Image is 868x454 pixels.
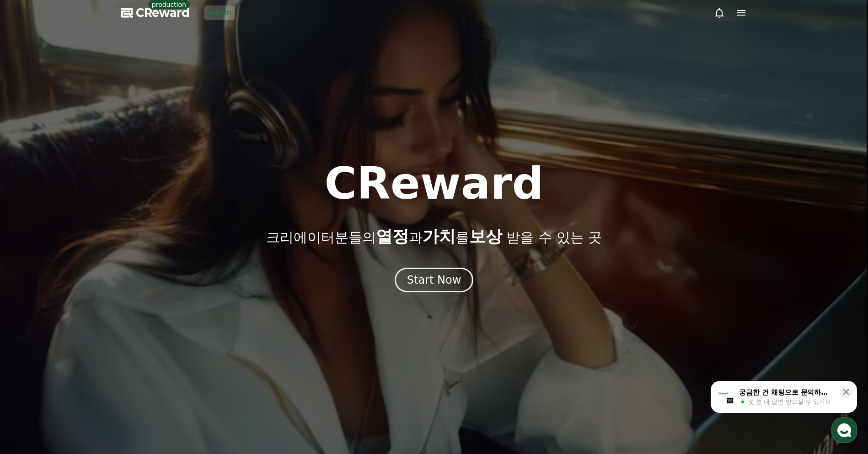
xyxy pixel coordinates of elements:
[376,227,409,246] span: 열정
[3,290,60,312] a: 홈
[141,303,152,311] span: 설정
[136,5,190,20] span: CReward
[469,227,502,246] span: 보상
[266,227,602,246] p: 크리에이터분들의 과 를 받을 수 있는 곳
[324,162,543,206] h1: CReward
[423,227,455,246] span: 가치
[29,303,34,311] span: 홈
[118,290,176,312] a: 설정
[84,304,95,311] span: 대화
[60,290,118,312] a: 대화
[204,5,235,20] a: Admin
[395,268,474,292] button: Start Now
[395,277,474,285] a: Start Now
[407,273,461,287] div: Start Now
[121,5,190,20] a: CReward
